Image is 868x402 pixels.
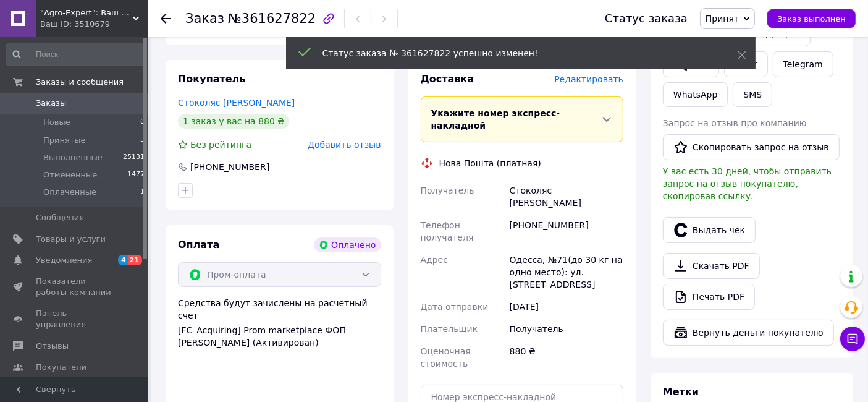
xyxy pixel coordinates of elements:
[436,157,544,169] div: Нова Пошта (платная)
[421,73,474,85] span: Доставка
[190,140,251,150] span: Без рейтинга
[178,324,381,349] div: [FC_Acquiring] Prom marketplace ФОП [PERSON_NAME] (Активирован)
[507,179,626,214] div: Стоколяс [PERSON_NAME]
[189,161,271,173] div: [PHONE_NUMBER]
[161,12,171,25] div: Вернуться назад
[36,362,86,373] span: Покупатели
[507,296,626,318] div: [DATE]
[185,11,224,26] span: Заказ
[421,220,474,242] span: Телефон получателя
[421,255,448,265] span: Адрес
[507,318,626,340] div: Получатель
[554,74,623,84] span: Редактировать
[36,77,124,88] span: Заказы и сообщения
[767,9,856,28] button: Заказ выполнен
[36,255,92,266] span: Уведомления
[507,340,626,375] div: 880 ₴
[706,14,739,24] span: Принят
[228,11,316,26] span: №361627822
[36,341,69,352] span: Отзывы
[663,166,832,201] span: У вас есть 30 дней, чтобы отправить запрос на отзыв покупателю, скопировав ссылку.
[178,297,381,349] div: Средства будут зачислены на расчетный счет
[773,51,833,77] a: Telegram
[43,152,103,163] span: Выполненные
[663,386,699,398] span: Метки
[421,346,471,369] span: Оценочная стоимость
[663,320,834,346] button: Вернуть деньги покупателю
[43,117,70,128] span: Новые
[178,98,295,108] a: Стоколяс [PERSON_NAME]
[127,169,145,181] span: 1477
[6,43,146,66] input: Поиск
[777,14,846,24] span: Заказ выполнен
[140,187,145,198] span: 1
[308,140,381,150] span: Добавить отзыв
[314,237,381,252] div: Оплачено
[663,253,760,279] a: Скачать PDF
[128,255,142,265] span: 21
[840,327,865,351] button: Чат с покупателем
[663,134,840,160] button: Скопировать запрос на отзыв
[118,255,128,265] span: 4
[36,98,66,109] span: Заказы
[663,82,728,107] a: WhatsApp
[663,118,807,128] span: Запрос на отзыв про компанию
[663,284,755,310] a: Печать PDF
[178,73,245,85] span: Покупатель
[605,12,688,25] div: Статус заказа
[178,239,219,250] span: Оплата
[36,276,114,298] span: Показатели работы компании
[733,82,772,107] button: SMS
[123,152,145,163] span: 25131
[507,249,626,296] div: Одесса, №71(до 30 кг на одно место): ул. [STREET_ADDRESS]
[43,187,96,198] span: Оплаченные
[36,234,106,245] span: Товары и услуги
[421,186,474,195] span: Получатель
[178,114,289,129] div: 1 заказ у вас на 880 ₴
[431,108,560,130] span: Укажите номер экспресс-накладной
[36,308,114,330] span: Панель управления
[140,135,145,146] span: 3
[40,7,133,19] span: "Agro-Expert": Ваш качественный урожай!
[421,302,489,312] span: Дата отправки
[322,47,707,59] div: Статус заказа № 361627822 успешно изменен!
[36,212,84,223] span: Сообщения
[43,135,86,146] span: Принятые
[663,217,756,243] button: Выдать чек
[421,324,478,334] span: Плательщик
[140,117,145,128] span: 0
[43,169,97,181] span: Отмененные
[507,214,626,249] div: [PHONE_NUMBER]
[40,19,148,30] div: Ваш ID: 3510679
